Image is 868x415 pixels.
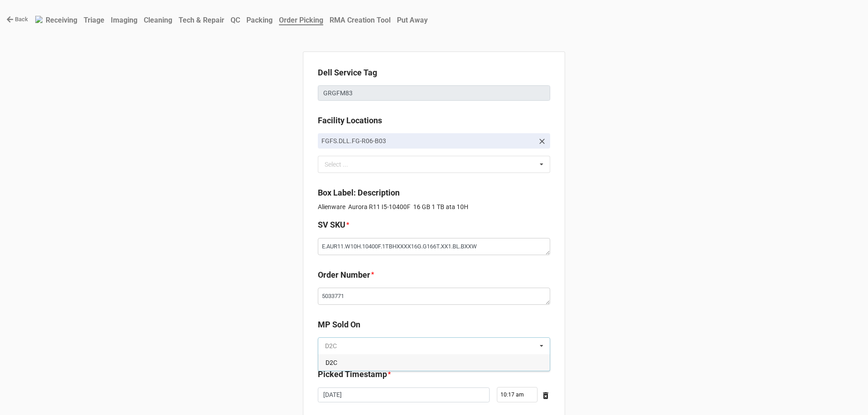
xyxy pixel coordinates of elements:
a: Packing [243,11,276,29]
b: QC [231,16,240,24]
input: Date [318,387,490,403]
a: Back [6,15,28,24]
a: Tech & Repair [175,11,227,29]
label: Order Number [318,269,370,281]
label: MP Sold On [318,318,360,331]
textarea: 5033771 [318,288,550,305]
label: Picked Timestamp [318,368,387,381]
label: SV SKU [318,219,345,231]
a: Cleaning [141,11,175,29]
b: Cleaning [144,16,172,24]
a: RMA Creation Tool [326,11,394,29]
b: Triage [84,16,104,24]
b: Receiving [46,16,77,24]
span: D2C [325,359,337,366]
b: Tech & Repair [179,16,224,24]
a: QC [227,11,243,29]
b: Packing [246,16,273,24]
b: Order Picking [279,16,323,25]
input: Time [497,387,538,402]
a: Receiving [42,11,80,29]
p: FGFS.DLL.FG-R06-B03 [321,136,534,145]
b: Box Label: Description [318,188,400,197]
a: Put Away [394,11,431,29]
b: RMA Creation Tool [330,16,391,24]
textarea: E.AUR11.W10H.10400F.1TBHXXXX16G.G166T.XX1.BL.BXXW [318,238,550,255]
label: Facility Locations [318,114,382,127]
a: Triage [80,11,108,29]
a: Imaging [108,11,141,29]
label: Dell Service Tag [318,66,377,79]
a: Order Picking [276,11,326,29]
b: Put Away [397,16,428,24]
img: RexiLogo.png [35,16,42,23]
p: Alienware Aurora R11 I5-10400F 16 GB 1 TB ata 10H [318,202,550,211]
b: Imaging [111,16,137,24]
div: Select ... [322,159,361,169]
